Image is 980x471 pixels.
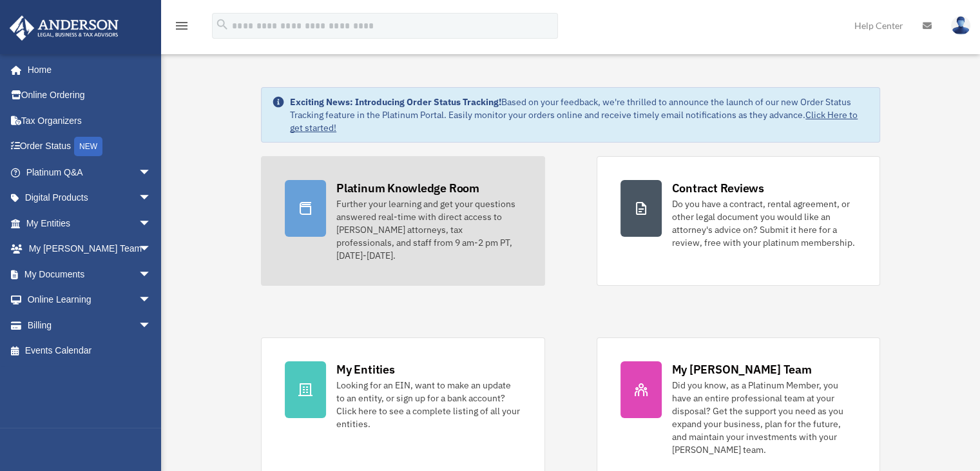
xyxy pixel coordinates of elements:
a: Online Learningarrow_drop_down [9,287,171,313]
a: Platinum Q&Aarrow_drop_down [9,159,171,185]
div: Further your learning and get your questions answered real-time with direct access to [PERSON_NAM... [336,197,521,262]
span: arrow_drop_down [139,185,164,212]
div: NEW [74,137,102,156]
i: menu [174,18,189,34]
div: Based on your feedback, we're thrilled to announce the launch of our new Order Status Tracking fe... [290,95,869,134]
i: search [215,17,229,32]
div: Contract Reviews [672,180,764,196]
span: arrow_drop_down [139,287,164,314]
a: My Entitiesarrow_drop_down [9,210,171,236]
a: Billingarrow_drop_down [9,312,171,338]
a: Online Ordering [9,83,171,108]
a: Contract Reviews Do you have a contract, rental agreement, or other legal document you would like... [597,156,880,286]
a: menu [174,23,189,34]
a: My [PERSON_NAME] Teamarrow_drop_down [9,236,171,262]
img: User Pic [951,16,970,35]
img: Anderson Advisors Platinum Portal [6,15,122,41]
div: Looking for an EIN, want to make an update to an entity, or sign up for a bank account? Click her... [336,379,521,430]
a: Tax Organizers [9,108,171,134]
a: Click Here to get started! [290,109,858,134]
a: Home [9,57,164,83]
div: Did you know, as a Platinum Member, you have an entire professional team at your disposal? Get th... [672,379,856,456]
div: My [PERSON_NAME] Team [672,361,812,377]
a: Platinum Knowledge Room Further your learning and get your questions answered real-time with dire... [261,156,544,286]
span: arrow_drop_down [139,236,164,263]
a: Events Calendar [9,338,171,364]
strong: Exciting News: Introducing Order Status Tracking! [290,96,501,108]
span: arrow_drop_down [139,312,164,339]
a: Digital Productsarrow_drop_down [9,185,171,211]
span: arrow_drop_down [139,159,164,186]
span: arrow_drop_down [139,210,164,237]
a: My Documentsarrow_drop_down [9,261,171,287]
a: Order StatusNEW [9,134,171,160]
div: Platinum Knowledge Room [336,180,479,196]
div: Do you have a contract, rental agreement, or other legal document you would like an attorney's ad... [672,197,856,249]
span: arrow_drop_down [139,261,164,288]
div: My Entities [336,361,394,377]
